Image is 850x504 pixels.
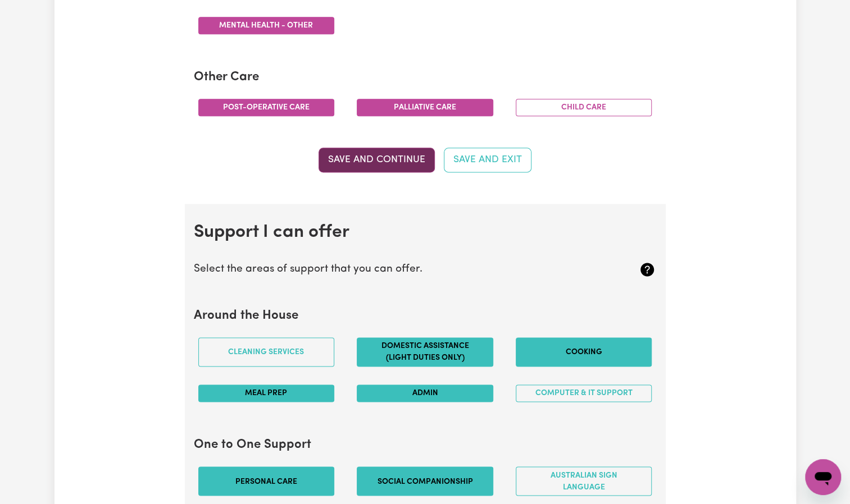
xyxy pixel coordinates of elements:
[194,222,657,243] h2: Support I can offer
[444,148,531,172] button: Save and Exit
[198,466,335,496] button: Personal care
[194,262,580,278] p: Select the areas of support that you can offer.
[198,337,335,366] button: Cleaning services
[357,384,493,402] button: Admin
[194,438,657,453] h2: One to One Support
[319,148,435,172] button: Save and Continue
[516,337,652,366] button: Cooking
[198,17,335,34] button: Mental Health - Other
[194,309,657,324] h2: Around the House
[357,466,493,496] button: Social companionship
[357,337,493,366] button: Domestic assistance (light duties only)
[516,466,652,496] button: Australian Sign Language
[805,459,841,495] iframe: Button to launch messaging window, conversation in progress
[194,70,657,85] h2: Other Care
[516,99,652,116] button: Child care
[516,384,652,402] button: Computer & IT Support
[198,99,335,116] button: Post-operative care
[198,384,335,402] button: Meal prep
[357,99,493,116] button: Palliative care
